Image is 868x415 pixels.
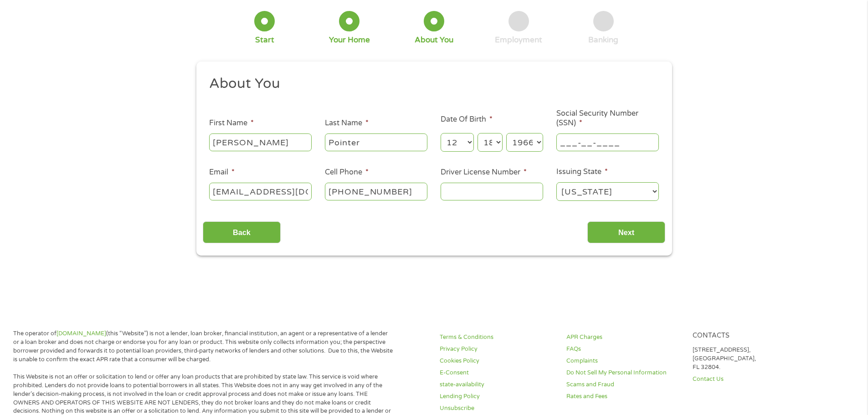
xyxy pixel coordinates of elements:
[587,221,665,244] input: Next
[329,35,370,45] div: Your Home
[440,369,555,377] a: E-Consent
[325,133,427,151] input: Smith
[325,168,369,177] label: Cell Phone
[495,35,542,45] div: Employment
[209,133,312,151] input: John
[440,357,555,365] a: Cookies Policy
[556,109,659,128] label: Social Security Number (SSN)
[209,183,312,200] input: john@gmail.com
[566,357,682,365] a: Complaints
[415,35,453,45] div: About You
[325,118,369,128] label: Last Name
[209,118,254,128] label: First Name
[566,333,682,342] a: APR Charges
[441,168,527,177] label: Driver License Number
[325,183,427,200] input: (541) 754-3010
[209,168,235,177] label: Email
[556,167,608,177] label: Issuing State
[556,133,659,151] input: 078-05-1120
[693,346,808,372] p: [STREET_ADDRESS], [GEOGRAPHIC_DATA], FL 32804.
[56,330,106,337] a: [DOMAIN_NAME]
[441,115,493,124] label: Date Of Birth
[566,369,682,377] a: Do Not Sell My Personal Information
[566,345,682,354] a: FAQs
[13,329,393,364] p: The operator of (this “Website”) is not a lender, loan broker, financial institution, an agent or...
[440,333,555,342] a: Terms & Conditions
[588,35,618,45] div: Banking
[255,35,274,45] div: Start
[693,375,808,384] a: Contact Us
[440,392,555,401] a: Lending Policy
[693,332,808,340] h4: Contacts
[203,221,281,244] input: Back
[440,404,555,413] a: Unsubscribe
[440,345,555,354] a: Privacy Policy
[566,392,682,401] a: Rates and Fees
[566,380,682,389] a: Scams and Fraud
[440,380,555,389] a: state-availability
[209,75,652,93] h2: About You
